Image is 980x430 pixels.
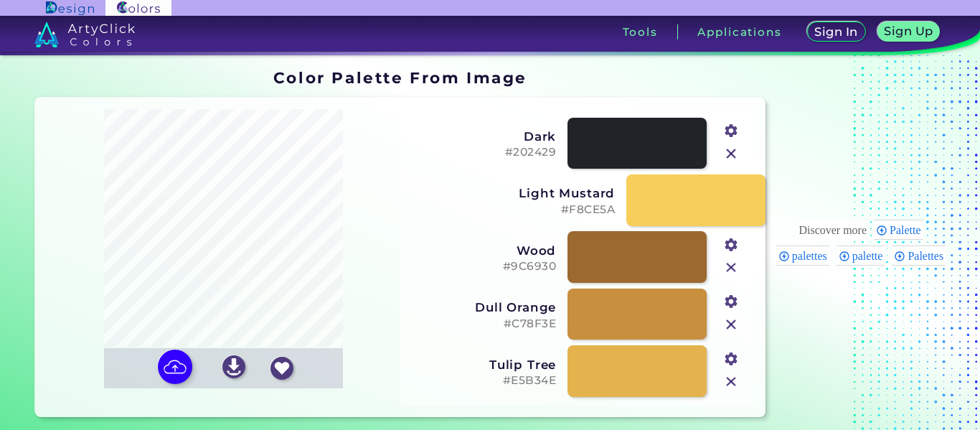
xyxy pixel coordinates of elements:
img: icon_close.svg [722,144,740,163]
h5: #F8CE5A [468,203,615,217]
img: icon_close.svg [722,315,740,334]
img: icon_close.svg [722,258,740,277]
img: icon_download_white.svg [222,355,245,378]
a: Sign Up [879,22,938,41]
h5: #202429 [410,146,556,159]
div: Palette [874,220,923,240]
h3: Tulip Tree [410,357,556,372]
div: Palettes [892,246,946,266]
h3: Wood [410,243,556,258]
h5: Sign Up [885,26,931,37]
img: icon picture [158,350,192,384]
img: logo_artyclick_colors_white.svg [34,22,136,47]
h5: #9C6930 [410,260,556,274]
div: palettes [776,246,829,266]
h5: #E5B34E [410,374,556,388]
span: Palettes [908,250,948,262]
h5: #C78F3E [410,317,556,331]
h3: Dark [410,129,556,144]
h5: Sign In [816,27,857,37]
h3: Tools [623,27,658,37]
h3: Dull Orange [410,300,556,314]
h1: Color Palette From Image [273,67,527,88]
img: ArtyClick Design logo [46,1,94,15]
span: Palette [890,224,925,236]
span: palette [852,250,887,262]
span: palettes [792,250,831,262]
img: icon_favourite_white.svg [270,357,293,380]
a: Sign In [809,22,864,41]
h3: Applications [697,27,781,37]
h3: Light Mustard [468,186,615,200]
div: palette [837,246,885,266]
img: icon_close.svg [722,373,740,391]
div: These are topics related to the article that might interest you [798,220,867,240]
